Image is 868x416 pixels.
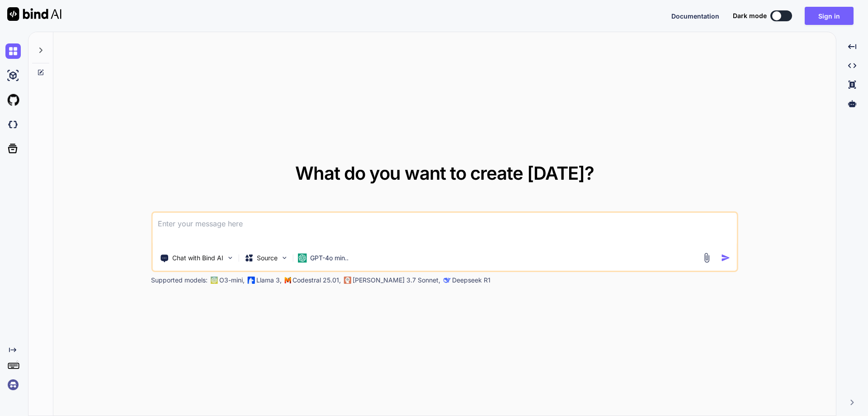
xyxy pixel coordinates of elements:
img: GPT-4o mini [297,253,307,263]
img: icon [721,253,731,263]
img: ai-studio [5,68,21,83]
p: Llama 3, [256,276,282,285]
img: Bind AI [7,7,61,21]
img: Pick Models [280,254,288,262]
img: githubLight [5,92,21,108]
img: GPT-4 [210,277,217,284]
span: Documentation [671,12,719,20]
img: Mistral-AI [284,277,291,283]
img: claude [443,277,450,284]
img: claude [344,277,351,284]
p: Deepseek R1 [452,276,491,285]
p: [PERSON_NAME] 3.7 Sonnet, [353,276,440,285]
p: Chat with Bind AI [172,253,223,263]
span: What do you want to create [DATE]? [295,162,594,184]
span: Dark mode [733,11,767,20]
p: Codestral 25.01, [292,276,341,285]
p: Source [257,253,278,263]
img: Llama2 [247,277,255,284]
img: attachment [702,253,712,263]
p: GPT-4o min.. [310,253,349,263]
img: signin [5,377,21,392]
button: Sign in [805,7,854,25]
p: Supported models: [151,276,208,285]
img: darkCloudIdeIcon [5,117,21,132]
img: Pick Tools [226,254,234,262]
img: chat [5,43,21,59]
p: O3-mini, [219,276,245,285]
button: Documentation [671,11,719,21]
